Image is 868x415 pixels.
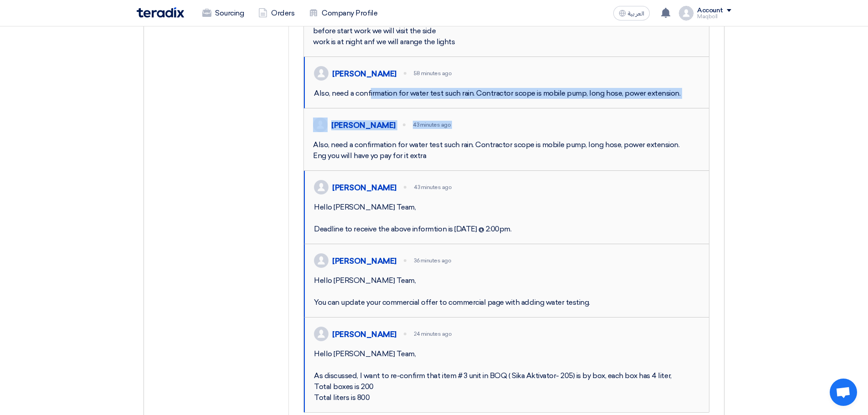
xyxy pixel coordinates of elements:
[413,121,451,129] div: 43 minutes ago
[137,7,184,18] img: Teradix logo
[414,256,451,265] div: 36 minutes ago
[830,379,857,406] div: Open chat
[314,253,329,268] img: profile_test.png
[314,88,700,99] div: Also, need a confirmation for water test such rain. Contractor scope is mobile pump, long hose, p...
[314,348,700,403] div: Hello [PERSON_NAME] Team, As discussed, I want to re-confirm that item # 3 unit in BOQ ( Sika Akt...
[251,3,302,23] a: Orders
[414,69,452,77] div: 58 minutes ago
[302,3,385,23] a: Company Profile
[332,69,396,79] div: [PERSON_NAME]
[313,15,700,47] div: Warranty is 3 years before start work we will visit the side work is at night anf we will arange ...
[414,330,452,338] div: 24 minutes ago
[314,66,329,81] img: profile_test.png
[679,6,693,20] img: profile_test.png
[697,14,731,19] div: Maqboll
[313,118,328,132] img: profile_test.png
[332,183,396,193] div: [PERSON_NAME]
[628,10,644,17] span: العربية
[314,275,700,308] div: Hello [PERSON_NAME] Team, You can update your commercial offer to commercial page with adding wat...
[414,183,452,191] div: 43 minutes ago
[314,180,329,195] img: profile_test.png
[314,327,329,341] img: profile_test.png
[332,329,396,339] div: [PERSON_NAME]
[332,256,396,266] div: [PERSON_NAME]
[314,202,700,235] div: Hello [PERSON_NAME] Team, Deadline to receive the above informtion is [DATE] @ 2:00pm.
[195,3,251,23] a: Sourcing
[331,120,395,130] div: [PERSON_NAME]
[697,7,723,15] div: Account
[613,6,650,20] button: العربية
[313,139,700,161] div: Also, need a confirmation for water test such rain. Contractor scope is mobile pump, long hose, p...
